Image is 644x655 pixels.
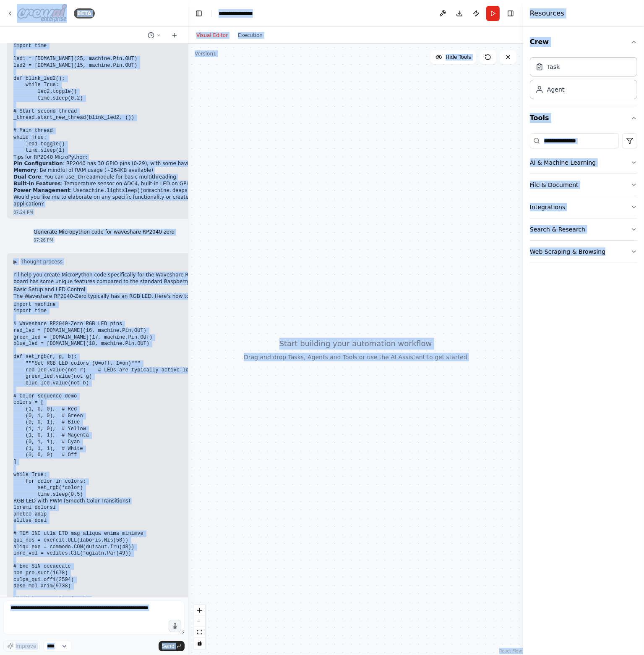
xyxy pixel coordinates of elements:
[13,187,252,195] li: : Use or for power saving
[194,605,205,616] button: zoom in
[13,181,252,187] li: : Temperature sensor on ADC4, built-in LED on GPIO 25 (Pico)
[13,167,37,173] strong: Memory
[34,237,175,243] div: 07:26 PM
[169,620,181,632] button: Click to speak your automation idea
[547,85,564,94] div: Agent
[13,174,252,181] li: : You can use module for basic multithreading
[13,174,41,180] strong: Dual Core
[3,641,40,652] button: Improve
[499,649,522,653] a: React Flow attribution
[193,8,205,19] button: Hide left sidebar
[446,54,471,61] span: Hide Tools
[530,196,637,218] button: Integrations
[16,643,36,650] span: Improve
[83,188,143,194] code: machine.lightsleep()
[194,616,205,627] button: zoom out
[13,258,17,265] span: ▶
[530,54,637,106] div: Crew
[194,605,205,649] div: React Flow controls
[74,8,95,18] div: BETA
[17,4,67,23] img: Logo
[13,272,252,285] p: I'll help you create MicroPython code specifically for the Waveshare RP2040-Zero board. This boar...
[13,209,252,216] div: 07:24 PM
[13,258,63,265] button: ▶Thought process
[144,30,164,40] button: Switch to previous chat
[13,160,252,167] li: : RP2040 has 30 GPIO pins (0-29), with some having special functions
[159,641,185,651] button: Send
[530,218,637,240] button: Search & Research
[13,498,252,505] h2: RGB LED with PWM (Smooth Color Transitions)
[194,638,205,649] button: toggle interactivity
[530,241,637,263] button: Web Scraping & Browsing
[530,130,637,270] div: Tools
[13,293,252,300] p: The Waveshare RP2040-Zero typically has an RGB LED. Here's how to control it:
[162,643,175,650] span: Send
[195,50,216,57] div: Version 1
[13,302,192,497] code: import machine import time # Waveshare RP2040-Zero RGB LED pins red_led = [DOMAIN_NAME](16, machi...
[168,30,181,40] button: Start a new chat
[505,8,516,19] button: Hide right sidebar
[13,181,61,187] strong: Built-in Features
[13,167,252,174] li: : Be mindful of RAM usage (~264KB available)
[530,30,637,54] button: Crew
[430,50,476,64] button: Hide Tools
[148,188,206,194] code: machine.deepsleep()
[233,30,268,40] button: Execution
[13,30,137,154] code: import _thread import machine import time led1 = [DOMAIN_NAME](25, machine.Pin.OUT) led2 = [DOMAI...
[13,194,252,207] p: Would you like me to elaborate on any specific functionality or create code for a particular appl...
[194,627,205,638] button: fit view
[21,258,63,265] span: Thought process
[530,174,637,196] button: File & Document
[13,154,252,161] h2: Tips for RP2040 MicroPython:
[530,152,637,174] button: AI & Machine Learning
[547,63,560,71] div: Task
[219,9,263,18] nav: breadcrumb
[530,106,637,130] button: Tools
[34,229,175,236] p: Generate Micropython code for waveshare RP2040-zero
[191,30,233,40] button: Visual Editor
[13,187,70,193] strong: Power Management
[13,287,252,293] h2: Basic Setup and LED Control
[13,160,63,166] strong: Pin Configuration
[74,174,95,180] code: _thread
[530,8,564,18] h4: Resources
